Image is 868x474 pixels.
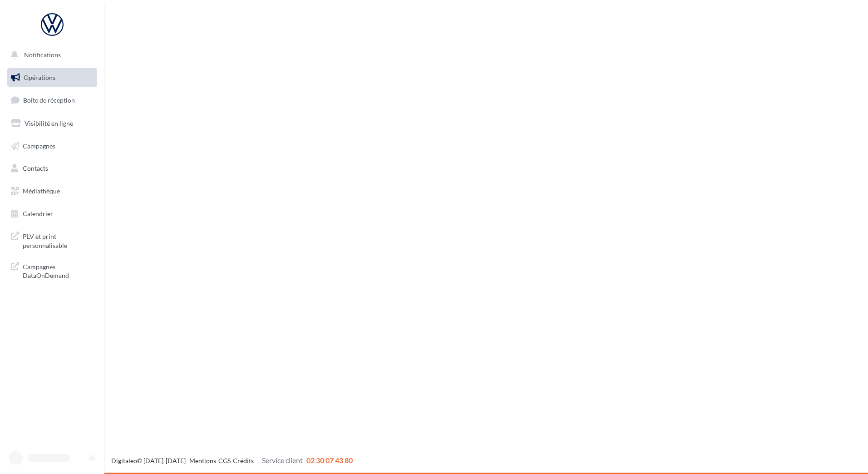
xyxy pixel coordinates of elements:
span: Calendrier [23,210,53,217]
a: Visibilité en ligne [5,114,99,133]
a: Médiathèque [5,182,99,201]
span: Campagnes [23,142,55,149]
span: Boîte de réception [23,96,75,104]
a: Campagnes [5,137,99,156]
span: PLV et print personnalisable [23,230,94,250]
a: Opérations [5,68,99,87]
span: Visibilité en ligne [25,119,73,127]
span: 02 30 07 43 80 [306,456,353,464]
a: Calendrier [5,204,99,223]
span: Contacts [23,164,48,172]
span: © [DATE]-[DATE] - - - [111,457,353,464]
a: Mentions [189,457,216,464]
a: Digitaleo [111,457,137,464]
a: CGS [218,457,231,464]
span: Médiathèque [23,187,60,195]
span: Opérations [24,74,55,81]
a: Campagnes DataOnDemand [5,257,99,284]
a: PLV et print personnalisable [5,227,99,253]
a: Contacts [5,159,99,178]
span: Service client [262,456,303,464]
button: Notifications [5,45,95,64]
a: Crédits [233,457,254,464]
span: Notifications [24,51,61,59]
a: Boîte de réception [5,90,99,110]
span: Campagnes DataOnDemand [23,261,94,280]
